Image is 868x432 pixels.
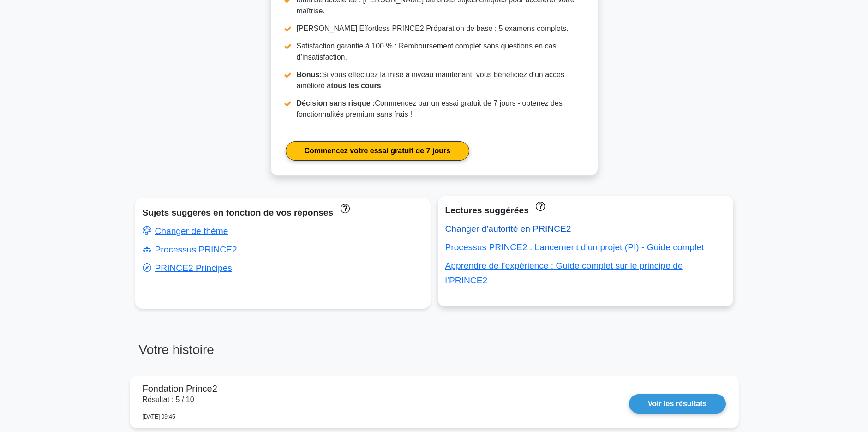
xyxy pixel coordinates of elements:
[143,245,237,254] a: Processus PRINCE2
[338,203,349,213] a: Il n’y a pas plus de 50 % de réponses correctes à ces sujets. Les sujets disparaissent lorsque vo...
[445,205,529,215] font: Lectures suggérées
[143,226,228,236] a: Changer de thème
[445,224,571,234] a: Changer d’autorité en PRINCE2
[143,208,334,217] font: Sujets suggérés en fonction de vos réponses
[135,342,429,365] h3: Votre histoire
[629,394,726,414] a: Voir les résultats
[286,141,470,161] a: Commencez votre essai gratuit de 7 jours
[533,201,545,210] a: Il y a eu moins de 50 % de réponses correctes à ces concepts. Les guides disparaissent lorsque vo...
[445,261,683,285] a: Apprendre de l’expérience : Guide complet sur le principe de l’PRINCE2
[143,263,232,273] a: PRINCE2 Principes
[445,242,704,252] a: Processus PRINCE2 : Lancement d’un projet (PI) - Guide complet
